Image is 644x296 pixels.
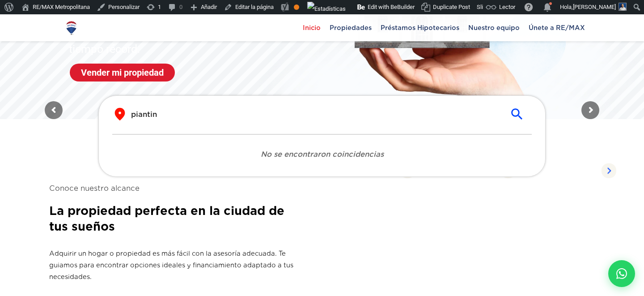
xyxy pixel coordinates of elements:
[131,109,499,120] input: Buscar propiedad por ciudad o sector
[70,64,175,82] a: Vender mi propiedad
[49,183,300,194] span: Conoce nuestro alcance
[133,149,511,160] span: No se encontraron coincidencias
[477,4,519,10] span: Slider Revolution
[49,248,300,283] p: Adquirir un hogar o propiedad es más fácil con la asesoría adecuada. Te guiamos para encontrar op...
[49,203,300,234] h2: La propiedad perfecta en la ciudad de tus sueños
[64,20,79,36] img: Logo de REMAX
[524,14,589,41] a: Únete a RE/MAX
[601,163,616,178] img: Arrow Right
[527,161,601,180] span: Propiedades listadas
[298,14,325,41] a: Inicio
[376,14,464,41] a: Préstamos Hipotecarios
[376,21,464,34] span: Préstamos Hipotecarios
[64,14,79,41] a: RE/MAX Metropolitana
[573,4,616,10] span: [PERSON_NAME]
[524,21,589,34] span: Únete a RE/MAX
[325,21,376,34] span: Propiedades
[294,4,299,10] div: Aceptable
[307,2,346,16] img: Visitas de 48 horas. Haz clic para ver más estadísticas del sitio.
[298,21,325,34] span: Inicio
[464,14,524,41] a: Nuestro equipo
[325,14,376,41] a: Propiedades
[464,21,524,34] span: Nuestro equipo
